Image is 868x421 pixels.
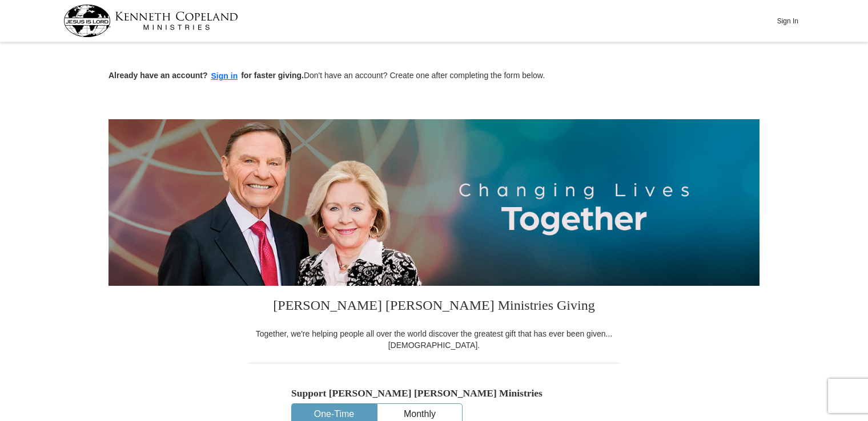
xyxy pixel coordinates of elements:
h5: Support [PERSON_NAME] [PERSON_NAME] Ministries [291,387,577,399]
img: kcm-header-logo.svg [63,5,238,37]
strong: Already have an account? for faster giving. [108,71,304,80]
p: Don't have an account? Create one after completing the form below. [108,70,759,83]
button: Sign In [770,12,805,30]
h3: [PERSON_NAME] [PERSON_NAME] Ministries Giving [248,286,620,328]
div: Together, we're helping people all over the world discover the greatest gift that has ever been g... [248,328,620,351]
button: Sign in [208,70,242,83]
